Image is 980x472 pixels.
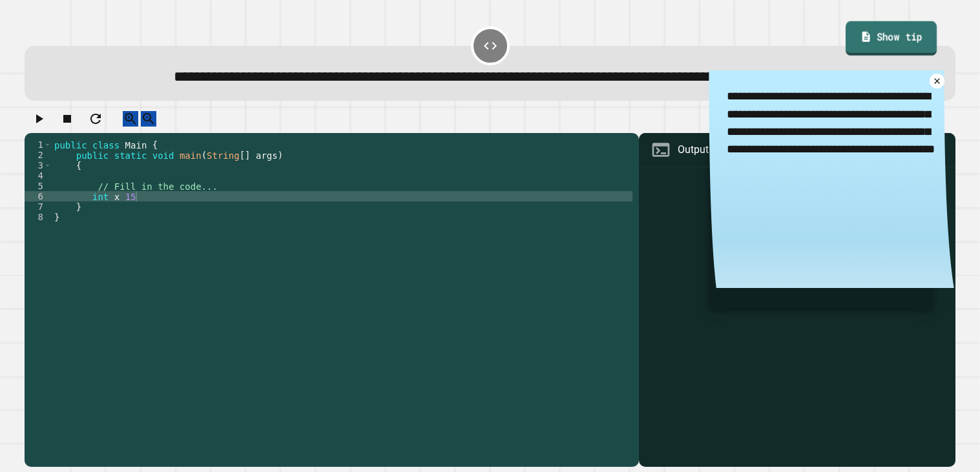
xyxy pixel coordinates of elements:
[25,212,52,222] div: 8
[44,160,51,170] span: Toggle code folding, rows 3 through 7
[25,160,52,170] div: 3
[25,150,52,160] div: 2
[25,170,52,181] div: 4
[25,139,52,150] div: 1
[846,21,937,56] a: Show tip
[678,142,733,158] div: Output shell
[25,191,52,201] div: 6
[25,181,52,191] div: 5
[25,201,52,212] div: 7
[44,139,51,150] span: Toggle code folding, rows 1 through 8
